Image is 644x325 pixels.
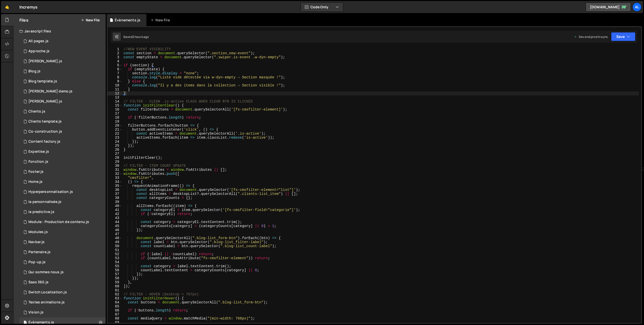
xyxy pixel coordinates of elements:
div: Footer.js [28,170,44,174]
div: 11346/33361.js [19,46,106,56]
div: 17 [108,112,123,116]
div: 38 [108,196,123,200]
div: 8 [108,75,123,79]
div: All pages.js [28,39,49,43]
div: Saas 360.js [28,280,49,285]
div: Switch Localization.js [28,290,67,295]
div: 69 [108,320,123,324]
div: [PERSON_NAME] demo.js [28,89,72,94]
div: Fonction.js [28,159,48,164]
div: [PERSON_NAME].js [28,59,62,64]
div: 66 [108,308,123,312]
div: Co-construction.js [28,129,62,134]
div: [PERSON_NAME].js [28,99,62,104]
div: 12 [108,91,123,95]
div: 42 [108,212,123,216]
div: 45 [108,224,123,228]
div: 29 [108,160,123,164]
div: 27 [108,152,123,156]
div: Qui sommes nous.js [28,270,64,275]
div: 5 [108,63,123,67]
div: Partenaire.js [28,250,51,254]
div: 46 [108,228,123,232]
div: 11346/28359.js [19,76,106,86]
div: 36 [108,188,123,192]
button: Save [611,32,635,41]
div: 18 [108,116,123,120]
div: Blog template.js [28,79,57,84]
div: 11346/28358.js [19,66,106,76]
div: 11346/28360.js [19,106,106,117]
button: Code Only [301,3,343,12]
div: 54 [108,260,123,264]
div: 60 [108,284,123,288]
div: 57 [108,272,123,276]
div: 11346/29917.js [19,247,106,257]
div: 49 [108,240,123,244]
div: 11346/31116.js [19,157,106,167]
div: 61 [108,288,123,292]
div: Ia predictive.js [28,210,54,214]
div: Blog.js [28,69,41,74]
div: 11346/29328.js [19,167,106,177]
div: Clients.js [28,109,45,114]
div: Ia personnalisée.js [28,200,61,204]
div: Clients template.js [28,119,62,124]
div: 21 [108,128,123,132]
div: Vision.js [28,310,44,315]
div: 11346/33763.js [19,287,106,297]
div: 44 [108,220,123,224]
div: 59 [108,280,123,284]
div: Expertise.js [28,149,49,154]
div: Module : Production de contenu.js [28,220,89,224]
div: 10 [108,83,123,87]
div: 11346/31324.js [19,207,106,217]
div: 24 [108,140,123,144]
h2: Files [19,17,28,23]
div: 11346/33159.js [19,217,106,227]
button: New File [81,18,100,22]
div: 51 [108,248,123,252]
div: 30 [108,164,123,168]
div: 11346/28361.js [19,117,106,127]
div: 16 [108,107,123,112]
div: 48 [108,236,123,240]
div: 28 [108,156,123,160]
div: 34 [108,180,123,184]
div: Dev and prod in sync [574,35,608,39]
div: 4 [108,59,123,63]
div: 1 [108,47,123,51]
div: 3 [108,55,123,59]
div: 11346/29593.js [19,307,106,317]
div: 67 [108,312,123,316]
div: 62 [108,292,123,296]
div: 11346/31082.js [19,147,106,157]
div: 11346/29653.js [19,267,106,277]
div: Home.js [28,180,43,184]
div: 2 hours ago [132,35,149,39]
div: Navbar.js [28,240,45,244]
div: 11346/30815.js [19,137,106,147]
div: 20 [108,124,123,128]
div: 43 [108,216,123,220]
div: 11346/35177.js [19,257,106,267]
div: 58 [108,276,123,280]
div: 33 [108,176,123,180]
div: 11346/30914.js [19,187,106,197]
div: New File [150,18,172,23]
span: 1 [24,321,27,325]
a: al [632,3,641,12]
div: 50 [108,244,123,248]
div: 11346/29473.js [19,96,106,106]
div: 11346/31342.js [19,127,106,137]
div: 25 [108,144,123,148]
div: Pop-up.js [28,260,46,264]
div: Javascript files [13,26,106,36]
div: Incremys [19,4,37,10]
div: 11346/29325.js [19,297,106,307]
div: 11346/29326.js [19,237,106,247]
div: 56 [108,268,123,272]
div: 11346/33606.js [19,86,106,96]
div: Content factory.js [28,139,60,144]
